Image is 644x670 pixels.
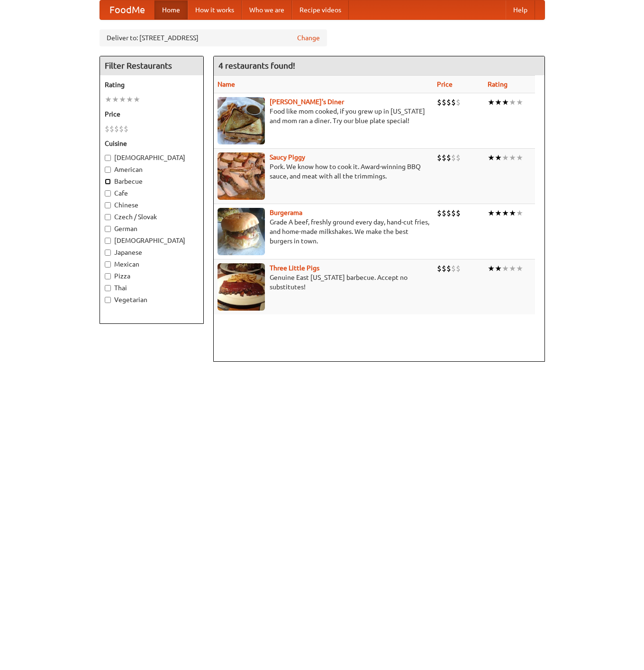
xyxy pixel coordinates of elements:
[502,152,509,163] li: ★
[456,208,461,218] li: $
[270,209,302,216] b: Burgerama
[105,153,199,162] label: [DEMOGRAPHIC_DATA]
[218,273,429,292] p: Genuine East [US_STATE] barbecue. Accept no substitutes!
[495,208,502,218] li: ★
[451,97,456,107] li: $
[154,0,188,19] a: Home
[516,97,523,107] li: ★
[105,165,199,174] label: American
[446,97,451,107] li: $
[100,0,154,19] a: FoodMe
[446,152,451,163] li: $
[495,97,502,107] li: ★
[509,97,516,107] li: ★
[516,208,523,218] li: ★
[105,177,199,186] label: Barbecue
[105,285,111,291] input: Thai
[105,139,199,148] h5: Cuisine
[105,179,111,185] input: Barbecue
[218,80,235,88] a: Name
[516,152,523,163] li: ★
[509,263,516,274] li: ★
[105,188,199,198] label: Cafe
[218,107,429,125] p: Food like mom cooked, if you grew up in [US_STATE] and mom ran a diner. Try our blue plate special!
[442,263,446,274] li: $
[124,124,128,134] li: $
[495,152,502,163] li: ★
[114,124,119,134] li: $
[112,94,119,105] li: ★
[105,190,111,197] input: Cafe
[105,248,199,257] label: Japanese
[105,94,112,105] li: ★
[451,263,456,274] li: $
[456,152,461,163] li: $
[218,97,265,144] img: sallys.jpg
[105,236,199,245] label: [DEMOGRAPHIC_DATA]
[270,264,319,272] a: Three Little Pigs
[105,109,199,119] h5: Price
[218,263,265,311] img: littlepigs.jpg
[442,152,446,163] li: $
[488,80,508,88] a: Rating
[502,208,509,218] li: ★
[297,33,320,43] a: Change
[105,80,199,89] h5: Rating
[437,208,442,218] li: $
[451,208,456,218] li: $
[119,94,126,105] li: ★
[509,208,516,218] li: ★
[105,167,111,173] input: American
[105,238,111,244] input: [DEMOGRAPHIC_DATA]
[105,273,111,279] input: Pizza
[442,208,446,218] li: $
[488,152,495,163] li: ★
[446,208,451,218] li: $
[446,263,451,274] li: $
[105,124,109,134] li: $
[451,152,456,163] li: $
[105,202,111,208] input: Chinese
[105,224,199,233] label: German
[119,124,124,134] li: $
[105,271,199,281] label: Pizza
[105,214,111,220] input: Czech / Slovak
[100,29,327,46] div: Deliver to: [STREET_ADDRESS]
[105,295,199,304] label: Vegetarian
[437,80,453,88] a: Price
[442,97,446,107] li: $
[188,0,242,19] a: How it works
[105,297,111,303] input: Vegetarian
[105,226,111,232] input: German
[105,259,199,269] label: Mexican
[506,0,535,19] a: Help
[437,263,442,274] li: $
[456,97,461,107] li: $
[242,0,292,19] a: Who we are
[218,217,429,246] p: Grade A beef, freshly ground every day, hand-cut fries, and home-made milkshakes. We make the bes...
[218,152,265,200] img: saucy.jpg
[218,208,265,255] img: burgerama.jpg
[109,124,114,134] li: $
[105,250,111,256] input: Japanese
[456,263,461,274] li: $
[516,263,523,274] li: ★
[105,212,199,222] label: Czech / Slovak
[105,261,111,268] input: Mexican
[502,263,509,274] li: ★
[488,263,495,274] li: ★
[437,152,442,163] li: $
[105,155,111,161] input: [DEMOGRAPHIC_DATA]
[509,152,516,163] li: ★
[270,98,344,106] a: [PERSON_NAME]'s Diner
[105,283,199,293] label: Thai
[270,153,305,161] a: Saucy Piggy
[495,263,502,274] li: ★
[488,97,495,107] li: ★
[133,94,140,105] li: ★
[105,200,199,210] label: Chinese
[292,0,349,19] a: Recipe videos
